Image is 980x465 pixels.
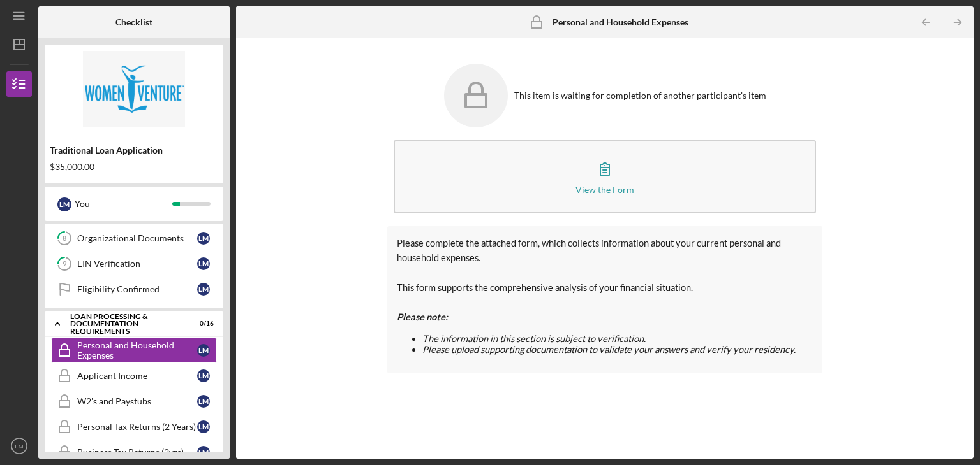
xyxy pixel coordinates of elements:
b: Checklist [115,17,152,27]
div: You [75,193,172,215]
div: Traditional Loan Application [50,145,218,155]
div: View the Form [575,185,634,194]
div: Applicant Income [77,371,197,381]
div: Personal Tax Returns (2 Years) [77,422,197,432]
tspan: 9 [63,260,67,268]
div: L M [197,420,210,433]
div: W2's and Paystubs [77,396,197,406]
span: Please upload supporting documentation to validate your answers and verify your residency. [422,344,796,355]
a: Personal Tax Returns (2 Years)LM [51,414,217,440]
div: Organizational Documents [77,233,197,243]
div: This item is waiting for completion of another participant's item [514,90,766,101]
a: Business Tax Returns (2yrs)LM [51,440,217,465]
strong: Please note: [397,311,448,322]
div: L M [197,283,210,296]
div: L M [197,257,210,270]
a: 8Organizational DocumentsLM [51,225,217,251]
span: Please complete the attached form, which collects information about your current personal and hou... [397,238,781,263]
div: $35,000.00 [50,162,218,172]
span: The information in this section is subject to verification. [422,333,646,344]
tspan: 8 [63,234,66,243]
button: View the Form [394,140,816,213]
div: L M [197,369,210,382]
text: LM [15,443,23,450]
div: Business Tax Returns (2yrs) [77,447,197,457]
a: Applicant IncomeLM [51,363,217,389]
div: 0 / 16 [191,320,214,327]
img: Product logo [45,51,223,127]
a: Personal and Household ExpensesLM [51,338,217,363]
div: L M [57,197,71,211]
a: Eligibility ConfirmedLM [51,276,217,302]
div: EIN Verification [77,259,197,269]
div: Personal and Household Expenses [77,340,197,361]
div: Loan Processing & Documentation Requirements [70,313,182,335]
button: LM [6,433,32,459]
div: L M [197,232,210,245]
div: L M [197,395,210,408]
b: Personal and Household Expenses [553,17,688,27]
a: W2's and PaystubsLM [51,389,217,414]
div: L M [197,446,210,459]
div: L M [197,344,210,357]
div: Eligibility Confirmed [77,284,197,294]
span: This form supports the comprehensive analysis of your financial situation. [397,282,693,293]
a: 9EIN VerificationLM [51,251,217,276]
